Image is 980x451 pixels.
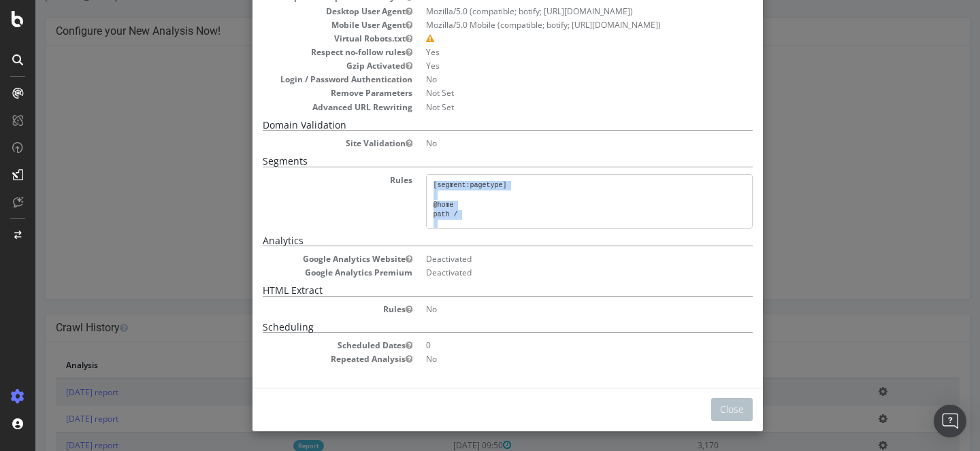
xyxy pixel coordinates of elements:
[227,33,377,44] dt: Virtual Robots.txt
[391,73,717,85] dd: No
[227,60,377,71] dt: Gzip Activated
[227,87,377,99] dt: Remove Parameters
[227,101,377,113] dt: Advanced URL Rewriting
[227,235,717,246] h5: Analytics
[227,303,377,315] dt: Rules
[391,46,717,58] dd: Yes
[227,339,377,351] dt: Scheduled Dates
[391,303,717,315] dd: No
[391,19,717,31] dd: Mozilla/5.0 Mobile (compatible; botify; [URL][DOMAIN_NAME])
[227,353,377,365] dt: Repeated Analysis
[391,5,717,17] dd: Mozilla/5.0 (compatible; botify; [URL][DOMAIN_NAME])
[227,19,377,31] dt: Mobile User Agent
[391,353,717,365] dd: No
[227,253,377,265] dt: Google Analytics Website
[227,46,377,58] dt: Respect no-follow rules
[227,137,377,149] dt: Site Validation
[227,120,717,131] h5: Domain Validation
[934,405,966,437] div: Open Intercom Messenger
[391,174,717,229] pre: [segment:pagetype] @home path / @ratgeber path /ratgeber/* @themen path /themen/* @angebote path ...
[391,253,717,265] dd: Deactivated
[391,87,717,99] dd: Not Set
[391,137,717,149] dd: No
[391,339,717,351] dd: 0
[227,5,377,17] dt: Desktop User Agent
[227,174,377,186] dt: Rules
[227,285,717,296] h5: HTML Extract
[227,156,717,167] h5: Segments
[676,398,717,421] button: Close
[227,267,377,278] dt: Google Analytics Premium
[391,101,717,113] dd: Not Set
[391,60,717,71] dd: Yes
[391,267,717,278] dd: Deactivated
[227,73,377,85] dt: Login / Password Authentication
[227,322,717,333] h5: Scheduling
